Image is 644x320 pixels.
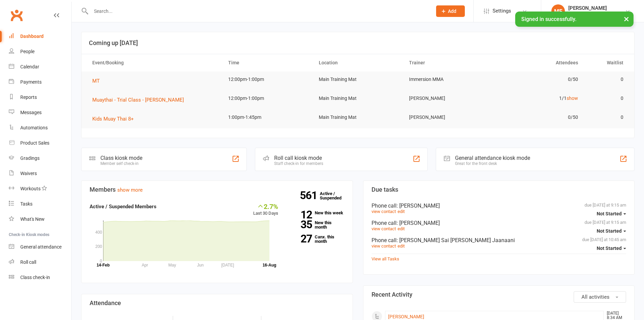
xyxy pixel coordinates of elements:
[20,275,50,280] div: Class check-in
[403,109,494,125] td: [PERSON_NAME]
[597,208,626,220] button: Not Started
[620,12,633,26] button: ×
[9,255,71,270] a: Roll call
[9,44,71,59] a: People
[568,11,625,17] div: Immersion MMA Ringwood
[494,90,584,106] td: 1/1
[9,90,71,105] a: Reports
[597,246,622,251] span: Not Started
[20,64,39,69] div: Calendar
[222,109,313,125] td: 1:00pm-1:45pm
[398,209,405,214] a: edit
[455,161,530,166] div: Great for the front desk
[222,54,313,71] th: Time
[397,220,440,226] span: : [PERSON_NAME]
[398,226,405,231] a: edit
[493,3,511,19] span: Settings
[100,155,142,161] div: Class kiosk mode
[9,212,71,227] a: What's New
[20,216,45,222] div: What's New
[313,54,403,71] th: Location
[9,105,71,120] a: Messages
[372,209,396,214] a: view contact
[117,187,143,193] a: show more
[521,16,576,22] span: Signed in successfully.
[551,4,565,18] div: MF
[253,202,278,210] div: 2.7%
[448,8,456,14] span: Add
[372,291,626,298] h3: Recent Activity
[222,71,313,87] td: 12:00pm-1:00pm
[436,5,465,17] button: Add
[403,90,494,106] td: [PERSON_NAME]
[92,77,104,85] button: MT
[222,90,313,106] td: 12:00pm-1:00pm
[320,186,350,205] a: 561Active / Suspended
[494,71,584,87] td: 0/50
[9,166,71,181] a: Waivers
[584,90,629,106] td: 0
[288,234,312,244] strong: 27
[90,186,344,193] h3: Members
[100,161,142,166] div: Member self check-in
[20,186,41,191] div: Workouts
[9,74,71,90] a: Payments
[288,220,344,229] a: 35New this month
[20,34,44,39] div: Dashboard
[597,225,626,237] button: Not Started
[92,97,184,103] span: Muaythai - Trial Class - [PERSON_NAME]
[9,59,71,74] a: Calendar
[20,49,34,54] div: People
[388,314,424,319] a: [PERSON_NAME]
[9,29,71,44] a: Dashboard
[92,78,100,84] span: MT
[20,244,62,250] div: General attendance
[403,71,494,87] td: Immersion MMA
[9,196,71,212] a: Tasks
[403,54,494,71] th: Trainer
[372,186,626,193] h3: Due tasks
[574,291,626,303] button: All activities
[372,237,626,243] div: Phone call
[313,109,403,125] td: Main Training Mat
[9,151,71,166] a: Gradings
[274,155,323,161] div: Roll call kiosk mode
[372,256,399,261] a: View all Tasks
[9,120,71,135] a: Automations
[584,71,629,87] td: 0
[20,79,42,85] div: Payments
[288,211,344,215] a: 12New this week
[20,110,42,115] div: Messages
[20,155,40,161] div: Gradings
[288,219,312,230] strong: 35
[568,5,625,11] div: [PERSON_NAME]
[90,204,157,210] strong: Active / Suspended Members
[274,161,323,166] div: Staff check-in for members
[455,155,530,161] div: General attendance kiosk mode
[398,243,405,249] a: edit
[397,202,440,209] span: : [PERSON_NAME]
[494,109,584,125] td: 0/50
[89,40,627,46] h3: Coming up [DATE]
[20,201,32,207] div: Tasks
[372,243,396,249] a: view contact
[288,210,312,220] strong: 12
[300,190,320,200] strong: 561
[372,226,396,231] a: view contact
[20,140,49,146] div: Product Sales
[90,300,344,306] h3: Attendance
[8,7,25,24] a: Clubworx
[584,54,629,71] th: Waitlist
[597,211,622,216] span: Not Started
[313,71,403,87] td: Main Training Mat
[494,54,584,71] th: Attendees
[9,270,71,285] a: Class kiosk mode
[9,239,71,255] a: General attendance kiosk mode
[313,90,403,106] td: Main Training Mat
[372,202,626,209] div: Phone call
[89,6,427,16] input: Search...
[92,115,139,123] button: Kids Muay Thai 8+
[597,242,626,254] button: Not Started
[372,220,626,226] div: Phone call
[288,235,344,243] a: 27Canx. this month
